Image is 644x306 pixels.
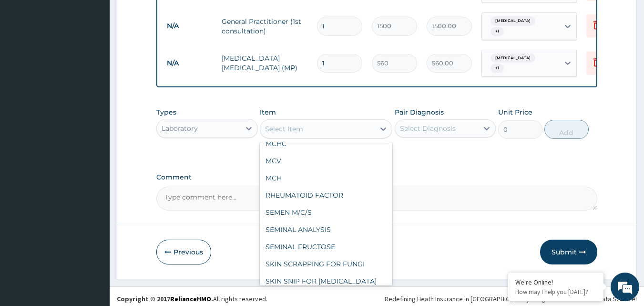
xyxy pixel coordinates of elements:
[515,288,596,296] p: How may I help you today?
[400,124,456,133] div: Select Diagnosis
[260,169,392,187] div: MCH
[491,27,504,36] span: + 1
[18,48,39,72] img: d_794563401_company_1708531726252_794563401
[260,135,392,152] div: MCHC
[117,295,213,303] strong: Copyright © 2017 .
[217,49,312,77] td: [MEDICAL_DATA] [MEDICAL_DATA] (MP)
[540,240,597,264] button: Submit
[156,5,179,28] div: Minimize live chat window
[491,63,504,73] span: + 1
[162,17,217,35] td: N/A
[260,221,392,238] div: SEMINAL ANALYSIS
[162,54,217,72] td: N/A
[498,107,532,117] label: Unit Price
[491,16,535,26] span: [MEDICAL_DATA]
[265,124,303,134] div: Select Item
[5,204,182,238] textarea: Type your message and hit 'Enter'
[395,107,444,117] label: Pair Diagnosis
[385,294,637,304] div: Redefining Heath Insurance in [GEOGRAPHIC_DATA] using Telemedicine and Data Science!
[491,53,535,63] span: [MEDICAL_DATA]
[544,120,589,139] button: Add
[260,152,392,169] div: MCV
[260,107,276,117] label: Item
[260,187,392,204] div: RHEUMATOID FACTOR
[260,273,392,290] div: SKIN SNIP FOR [MEDICAL_DATA]
[260,238,392,255] div: SEMINAL FRUCTOSE
[50,53,160,66] div: Chat with us now
[162,124,198,133] div: Laboratory
[156,108,176,116] label: Types
[217,12,312,41] td: General Practitioner (1st consultation)
[156,173,598,181] label: Comment
[55,92,132,189] span: We're online!
[260,204,392,221] div: SEMEN M/C/S
[515,278,596,286] div: We're Online!
[260,255,392,273] div: SKIN SCRAPPING FOR FUNGI
[170,295,211,303] a: RelianceHMO
[156,240,211,264] button: Previous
